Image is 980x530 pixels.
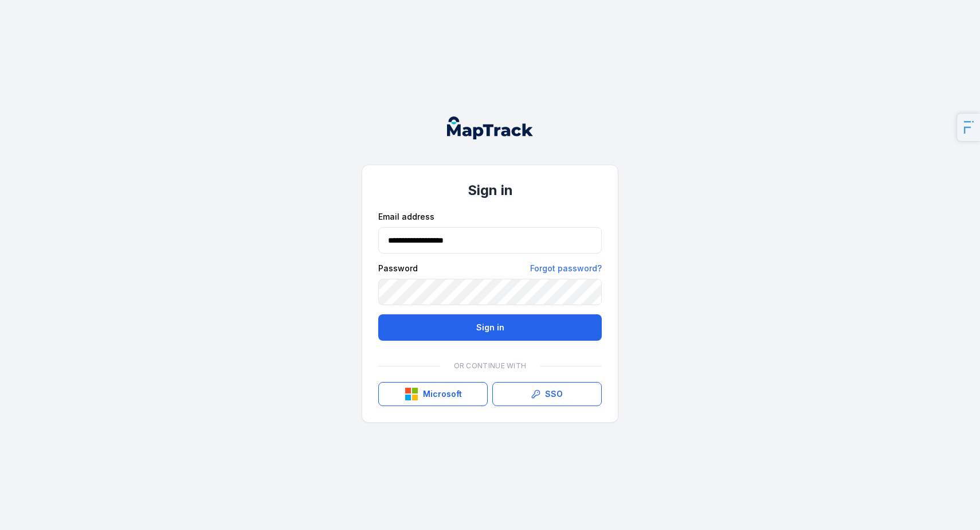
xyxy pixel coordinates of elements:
h1: Sign in [378,181,602,200]
a: Forgot password? [530,263,602,274]
label: Password [378,263,418,274]
label: Email address [378,211,434,223]
nav: Global [429,116,551,139]
a: SSO [492,382,602,406]
button: Sign in [378,314,602,341]
button: Microsoft [378,382,488,406]
div: Or continue with [378,354,602,377]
